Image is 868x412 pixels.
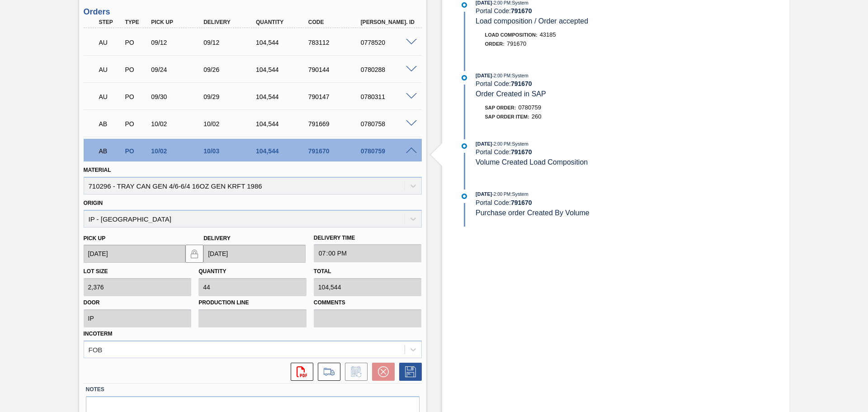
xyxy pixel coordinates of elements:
[359,19,417,25] div: [PERSON_NAME]. ID
[185,245,203,263] button: locked
[84,268,108,275] label: Lot size
[314,268,331,275] label: Total
[286,363,313,381] div: Open PDF file
[201,120,260,128] div: 10/02/2025
[99,120,122,128] p: AB
[99,39,122,46] p: AU
[84,331,113,337] label: Incoterm
[540,31,556,38] span: 43185
[99,93,122,100] p: AU
[84,7,422,17] h3: Orders
[203,235,231,242] label: Delivery
[201,39,260,46] div: 09/12/2025
[99,66,122,73] p: AU
[254,147,312,155] div: 104,544
[123,39,150,46] div: Purchase order
[149,19,208,25] div: Pick up
[511,80,532,87] strong: 791670
[84,296,192,309] label: Door
[84,200,103,206] label: Origin
[395,363,422,381] div: Save Order
[359,66,417,73] div: 0780288
[149,66,208,73] div: 09/24/2025
[476,73,492,78] span: [DATE]
[201,147,260,155] div: 10/03/2025
[462,143,467,149] img: atual
[86,383,420,396] label: Notes
[476,7,690,14] div: Portal Code:
[198,268,226,275] label: Quantity
[306,19,365,25] div: Code
[476,199,690,206] div: Portal Code:
[99,147,122,155] p: AB
[510,141,528,147] span: : System
[123,19,150,25] div: Type
[507,40,526,47] span: 791670
[476,148,690,156] div: Portal Code:
[462,2,467,8] img: atual
[84,235,106,242] label: Pick up
[306,93,365,100] div: 790147
[314,296,422,309] label: Comments
[306,66,365,73] div: 790144
[359,39,417,46] div: 0778520
[254,19,312,25] div: Quantity
[462,75,467,81] img: atual
[492,73,511,78] span: - 2:00 PM
[518,104,541,111] span: 0780759
[84,167,111,173] label: Material
[340,363,368,381] div: Inform order change
[359,93,417,100] div: 0780311
[149,39,208,46] div: 09/12/2025
[359,147,417,155] div: 0780759
[201,93,260,100] div: 09/29/2025
[476,90,546,98] span: Order Created in SAP
[123,66,150,73] div: Purchase order
[368,363,395,381] div: Cancel Order
[306,39,365,46] div: 783112
[254,120,312,128] div: 104,544
[492,0,511,5] span: - 2:00 PM
[485,41,505,47] span: Order :
[511,7,532,14] strong: 791670
[306,120,365,128] div: 791669
[510,191,528,197] span: : System
[254,66,312,73] div: 104,544
[485,105,516,110] span: SAP Order:
[485,32,538,38] span: Load Composition :
[476,158,588,166] span: Volume Created Load Composition
[201,66,260,73] div: 09/26/2025
[492,192,511,197] span: - 2:00 PM
[306,147,365,155] div: 791670
[476,80,690,87] div: Portal Code:
[97,60,124,80] div: Awaiting Unload
[123,93,150,100] div: Purchase order
[97,87,124,107] div: Awaiting Unload
[485,114,529,119] span: SAP Order Item:
[97,19,124,25] div: Step
[149,147,208,155] div: 10/02/2025
[511,199,532,206] strong: 791670
[123,120,150,128] div: Purchase order
[149,120,208,128] div: 10/02/2025
[476,191,492,197] span: [DATE]
[123,147,150,155] div: Purchase order
[97,141,124,161] div: Awaiting Billing
[198,296,307,309] label: Production Line
[476,209,590,217] span: Purchase order Created By Volume
[359,120,417,128] div: 0780758
[189,248,200,259] img: locked
[203,245,306,263] input: mm/dd/yyyy
[97,114,124,134] div: Awaiting Billing
[532,113,542,120] span: 260
[510,73,528,78] span: : System
[476,141,492,147] span: [DATE]
[492,142,511,147] span: - 2:00 PM
[254,39,312,46] div: 104,544
[201,19,260,25] div: Delivery
[314,232,422,245] label: Delivery Time
[313,363,340,381] div: Go to Load Composition
[254,93,312,100] div: 104,544
[476,17,588,25] span: Load composition / Order accepted
[97,33,124,52] div: Awaiting Unload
